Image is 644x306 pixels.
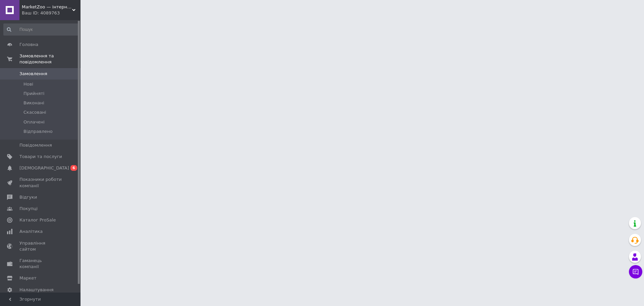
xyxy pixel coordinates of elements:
[23,109,46,115] span: Скасовані
[23,129,53,135] span: Відправлено
[22,10,80,16] div: Ваш ID: 4089763
[19,228,43,235] span: Аналітика
[23,81,33,87] span: Нові
[19,154,62,160] span: Товари та послуги
[70,165,77,171] span: 6
[19,240,62,252] span: Управління сайтом
[629,265,642,278] button: Чат з покупцем
[19,71,47,77] span: Замовлення
[19,287,54,293] span: Налаштування
[23,91,44,97] span: Прийняті
[22,4,72,10] span: MarketZoo — інтернет-магазин зоотоварів
[19,275,37,281] span: Маркет
[19,194,37,200] span: Відгуки
[19,176,62,189] span: Показники роботи компанії
[3,23,79,36] input: Пошук
[19,42,38,48] span: Головна
[23,119,45,125] span: Оплачені
[23,100,44,106] span: Виконані
[19,165,69,171] span: [DEMOGRAPHIC_DATA]
[19,53,80,65] span: Замовлення та повідомлення
[19,206,38,212] span: Покупці
[19,217,56,223] span: Каталог ProSale
[19,258,62,270] span: Гаманець компанії
[19,142,52,148] span: Повідомлення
